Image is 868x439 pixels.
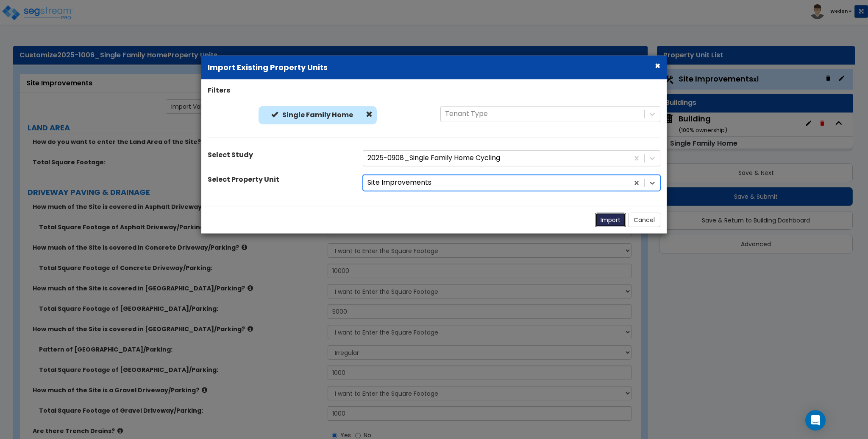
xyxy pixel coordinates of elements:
div: Open Intercom Messenger [805,410,826,431]
label: Select Property Unit [208,174,279,184]
button: Import [595,212,626,227]
label: Filters [208,86,230,96]
b: Single Family Home [282,110,353,120]
button: × [655,61,660,70]
label: Select Study [208,150,253,160]
button: Cancel [628,212,660,227]
b: Import Existing Property Units [208,62,328,73]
